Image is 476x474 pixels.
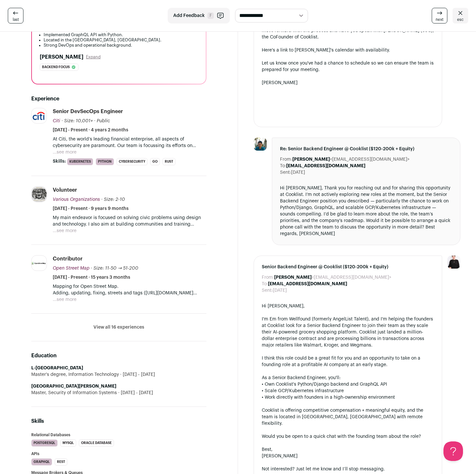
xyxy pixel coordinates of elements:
[207,12,214,19] span: F
[150,158,160,165] li: Go
[53,215,206,228] p: My main endeavor is focused on solving civic problems using design and technology. I also aim at ...
[280,185,452,237] div: Hi [PERSON_NAME], Thank you for reaching out and for sharing this opportunity at Cooklist. I’m no...
[262,48,390,52] a: Here's a link to [PERSON_NAME]'s calendar with availability.
[436,17,443,22] span: next
[292,156,410,163] dd: <[EMAIL_ADDRESS][DOMAIN_NAME]>
[53,205,129,212] span: [DATE] - Present · 9 years 9 months
[292,157,330,162] b: [PERSON_NAME]
[262,80,434,86] div: [PERSON_NAME]
[453,8,468,23] a: esc
[254,138,267,151] img: c9bb5fd76d1151a2c7c5549cfda27f792b7a858f280dc2186001bfe78eea93fe.jpg
[31,433,206,437] h3: Relational Databases
[286,164,365,168] b: [EMAIL_ADDRESS][DOMAIN_NAME]
[432,8,447,23] a: next
[262,375,434,381] div: As a Senior Backend Engineer, you'll:
[273,287,287,294] dd: [DATE]
[173,12,205,19] span: Add Feedback
[101,197,125,202] span: · Size: 2-10
[42,64,70,70] span: Backend focus
[262,407,434,427] div: Cooklist is offering competitive compensation + meaningful equity, and the team is located in [GE...
[168,8,230,23] button: Add Feedback F
[62,119,93,123] span: · Size: 10,001+
[86,54,101,60] button: Expand
[32,111,47,121] img: 1bbe4b65012d900a920ec2b1d7d26cec742997898c0d72044da33abab8b2bb12.jpg
[31,458,52,466] li: GraphQL
[31,390,206,396] div: Master, Security of Information Systems
[13,17,19,22] span: last
[280,156,292,163] dt: From:
[53,290,206,296] p: Adding, updating, fixing, streets and tags ([URL][DOMAIN_NAME][PERSON_NAME]).
[262,453,434,459] div: [PERSON_NAME]
[447,256,460,269] img: 9240684-medium_jpg
[31,366,83,370] strong: L-[GEOGRAPHIC_DATA]
[31,452,206,456] h3: APIs
[53,136,206,149] p: At Citi, the world’s leading financial enterprise, all aspects of cybersecurity are paramount. Ou...
[53,108,123,115] div: Senior DevSecOps Engineer
[262,433,434,440] div: Would you be open to a quick chat with the founding team about the role?
[262,264,434,270] span: Senior Backend Engineer @ Cooklist ($120-200k + Equity)
[67,158,93,165] li: Kubernetes
[262,394,434,401] div: • Work directly with founders in a high-ownership environment
[457,17,464,22] span: esc
[262,60,434,73] div: Let us know once you've had a chance to schedule so we can ensure the team is prepared for your m...
[31,439,58,447] li: PostgreSQL
[262,303,434,309] div: Hi [PERSON_NAME],
[262,466,434,472] div: Not interested? Just let me know and I’ll stop messaging.
[53,283,206,290] p: Mapping for Open Street Map.
[53,228,77,234] button: ...see more
[53,296,77,303] button: ...see more
[53,158,66,165] span: Skills:
[32,261,47,265] img: c7a9b541b74eb203d579630f0f72db7bfd07f7d77d944e4d682faa007d18d221.jpg
[40,53,83,61] h2: [PERSON_NAME]
[44,43,198,48] li: Strong DevOps and operational background.
[162,158,175,165] li: Rust
[44,32,198,37] li: Implemented GraphQL API with Python.
[55,458,67,466] li: REST
[31,95,206,103] h2: Experience
[91,266,138,271] span: · Size: 11-50 → 51-200
[262,446,434,453] div: Best,
[53,255,83,262] div: Contributor
[119,371,155,378] span: [DATE] - [DATE]
[262,316,434,348] div: I'm Em from Wellfound (formerly AngelList Talent), and I'm helping the founders at Cooklist look ...
[262,281,268,287] dt: To:
[262,274,274,281] dt: From:
[53,127,128,133] span: [DATE] - Present · 4 years 2 months
[97,119,110,123] span: Public
[53,197,100,202] span: Various Organizations
[117,390,153,396] span: [DATE] - [DATE]
[53,119,60,123] span: Citi
[44,37,198,43] li: Located in the [GEOGRAPHIC_DATA], [GEOGRAPHIC_DATA].
[274,274,391,281] dd: <[EMAIL_ADDRESS][DOMAIN_NAME]>
[280,146,452,152] span: Re: Senior Backend Engineer @ Cooklist ($120-200k + Equity)
[262,381,434,388] div: • Own Cooklist's Python/Django backend and GraphQL API
[443,441,463,461] iframe: Help Scout Beacon - Open
[31,384,116,389] strong: [GEOGRAPHIC_DATA][PERSON_NAME]
[274,275,312,280] b: [PERSON_NAME]
[53,186,77,194] div: Volunteer
[96,158,114,165] li: Python
[79,439,114,447] li: Oracle Database
[291,169,305,176] dd: [DATE]
[268,282,347,286] b: [EMAIL_ADDRESS][DOMAIN_NAME]
[60,439,76,447] li: MySQL
[262,355,434,368] div: I think this role could be a great fit for you and an opportunity to take on a founding role at a...
[53,274,130,281] span: [DATE] - Present · 15 years 3 months
[32,187,47,202] img: ef24f3903d2b2e31e4c5476d2c3321cdc5ad401b57494d673285fafde7f142eb.jpg
[8,8,23,23] a: last
[53,266,90,271] span: Open Street Map
[117,158,147,165] li: Cybersecurity
[280,163,286,169] dt: To:
[94,118,95,124] span: ·
[262,287,273,294] dt: Sent:
[280,169,291,176] dt: Sent:
[262,388,434,394] div: • Scale GCP/Kubernetes infrastructure
[53,149,77,156] button: ...see more
[93,324,144,331] button: View all 16 experiences
[31,352,206,360] h2: Education
[31,417,206,425] h2: Skills
[31,371,206,378] div: Master's degree, Information Technology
